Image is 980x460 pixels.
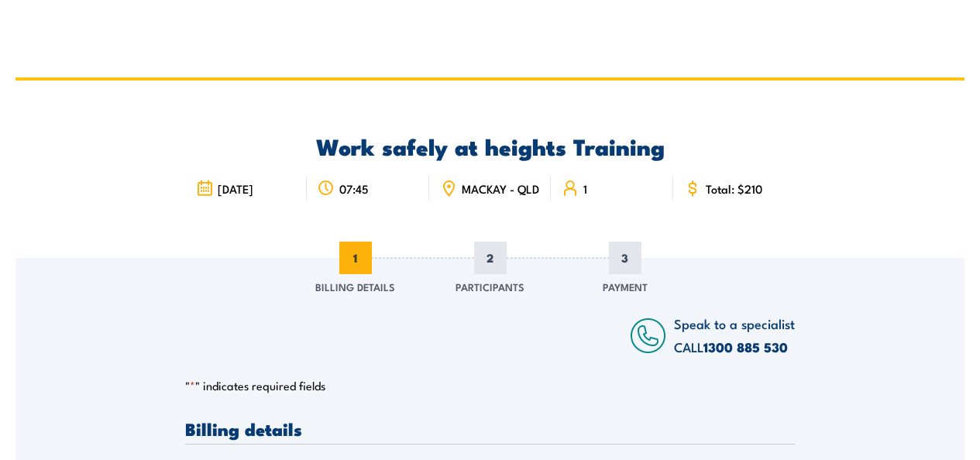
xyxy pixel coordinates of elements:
[706,182,762,195] span: Total: $210
[185,136,795,156] h2: Work safely at heights Training
[474,242,507,274] span: 2
[703,337,788,357] a: 1300 885 530
[609,242,641,274] span: 3
[339,182,369,195] span: 07:45
[339,242,372,274] span: 1
[315,279,395,294] span: Billing Details
[185,378,795,393] p: " " indicates required fields
[218,182,253,195] span: [DATE]
[456,279,524,294] span: Participants
[674,314,795,356] span: Speak to a specialist CALL
[185,420,795,438] h3: Billing details
[583,182,587,195] span: 1
[603,279,648,294] span: Payment
[462,182,539,195] span: MACKAY - QLD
